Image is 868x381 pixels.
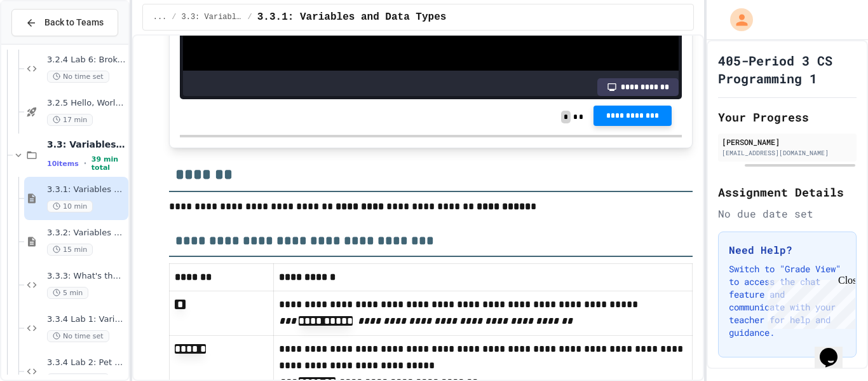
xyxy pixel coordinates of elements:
[722,148,853,158] div: [EMAIL_ADDRESS][DOMAIN_NAME]
[717,5,756,34] div: My Account
[47,228,126,239] span: 3.3.2: Variables and Data Types - Review
[47,314,126,325] span: 3.3.4 Lab 1: Variable Name Corrector
[47,55,126,66] span: 3.2.4 Lab 6: Broken Message System
[44,16,104,29] span: Back to Teams
[47,357,126,368] span: 3.3.4 Lab 2: Pet Store Inventory
[729,242,846,258] h3: Need Help?
[718,52,857,87] h1: 405-Period 3 CS Programming 1
[47,200,93,212] span: 10 min
[47,244,93,256] span: 15 min
[815,330,855,368] iframe: chat widget
[153,12,167,22] span: ...
[718,206,857,221] div: No due date set
[257,10,447,25] span: 3.3.1: Variables and Data Types
[718,108,857,126] h2: Your Progress
[47,330,109,342] span: No time set
[47,114,93,126] span: 17 min
[47,98,126,109] span: 3.2.5 Hello, World - Quiz
[729,263,846,339] p: Switch to "Grade View" to access the chat feature and communicate with your teacher for help and ...
[47,139,126,150] span: 3.3: Variables and Data Types
[248,12,252,22] span: /
[47,271,126,282] span: 3.3.3: What's the Type?
[763,275,855,329] iframe: chat widget
[722,136,853,148] div: [PERSON_NAME]
[47,71,109,83] span: No time set
[47,184,126,195] span: 3.3.1: Variables and Data Types
[47,287,88,299] span: 5 min
[92,155,126,172] span: 39 min total
[718,183,857,201] h2: Assignment Details
[172,12,176,22] span: /
[182,12,243,22] span: 3.3: Variables and Data Types
[84,158,86,169] span: •
[47,160,79,168] span: 10 items
[11,9,118,36] button: Back to Teams
[5,5,88,81] div: Chat with us now!Close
